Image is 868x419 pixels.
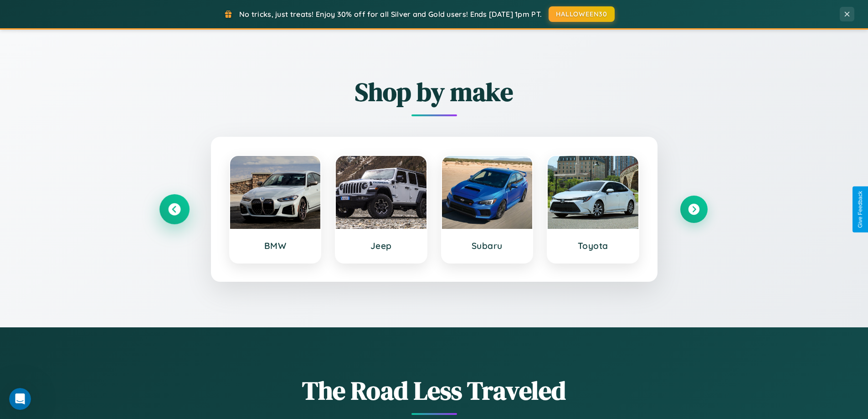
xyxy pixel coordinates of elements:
[557,240,629,251] h3: Toyota
[239,10,542,19] span: No tricks, just treats! Enjoy 30% off for all Silver and Gold users! Ends [DATE] 1pm PT.
[549,6,615,22] button: HALLOWEEN30
[857,191,863,228] div: Give Feedback
[161,74,708,109] h2: Shop by make
[345,240,417,251] h3: Jeep
[161,373,708,408] h1: The Road Less Traveled
[239,240,312,251] h3: BMW
[9,388,31,410] iframe: Intercom live chat
[451,240,524,251] h3: Subaru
